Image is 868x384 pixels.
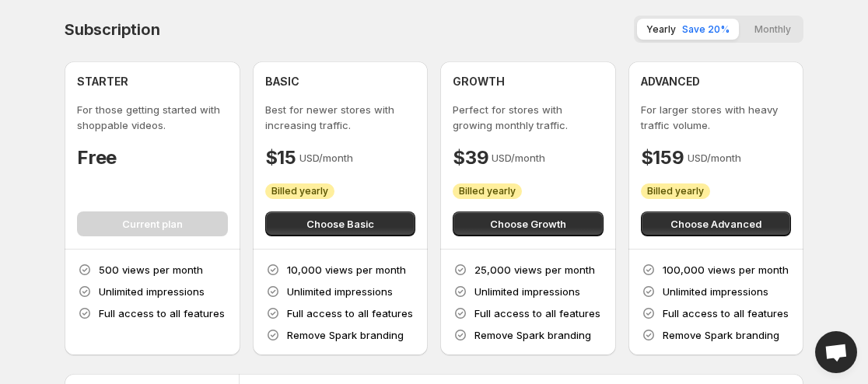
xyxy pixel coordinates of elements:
h4: $159 [641,145,684,170]
button: Choose Basic [265,211,416,236]
p: Best for newer stores with increasing traffic. [265,102,416,133]
p: 10,000 views per month [287,262,406,278]
button: YearlySave 20% [637,19,739,40]
h4: GROWTH [453,74,505,89]
div: Billed yearly [265,183,334,199]
p: Remove Spark branding [474,327,591,343]
p: Full access to all features [99,305,225,321]
h4: BASIC [265,74,299,89]
p: Perfect for stores with growing monthly traffic. [453,102,604,133]
p: USD/month [688,150,741,166]
p: 500 views per month [99,262,203,278]
div: Billed yearly [641,183,710,199]
p: USD/month [299,150,353,166]
p: Unlimited impressions [474,284,580,299]
p: For those getting started with shoppable videos. [77,102,228,133]
a: Open chat [815,331,857,373]
p: For larger stores with heavy traffic volume. [641,102,792,133]
button: Monthly [745,19,800,40]
button: Choose Advanced [641,211,792,236]
p: Remove Spark branding [287,327,404,343]
button: Choose Growth [453,211,604,236]
p: Remove Spark branding [663,327,779,343]
h4: Subscription [65,20,160,39]
span: Yearly [646,23,676,35]
p: Full access to all features [474,305,600,321]
p: 25,000 views per month [474,262,595,278]
p: Unlimited impressions [287,284,393,299]
p: USD/month [492,150,545,166]
h4: $15 [265,145,296,170]
span: Choose Growth [490,216,566,232]
div: Billed yearly [453,183,522,199]
span: Save 20% [682,23,730,35]
p: 100,000 views per month [663,262,789,278]
span: Choose Basic [306,216,374,232]
span: Choose Advanced [670,216,761,232]
p: Unlimited impressions [663,284,768,299]
h4: Free [77,145,117,170]
h4: ADVANCED [641,74,700,89]
p: Unlimited impressions [99,284,205,299]
h4: STARTER [77,74,128,89]
h4: $39 [453,145,488,170]
p: Full access to all features [663,305,789,321]
p: Full access to all features [287,305,413,321]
